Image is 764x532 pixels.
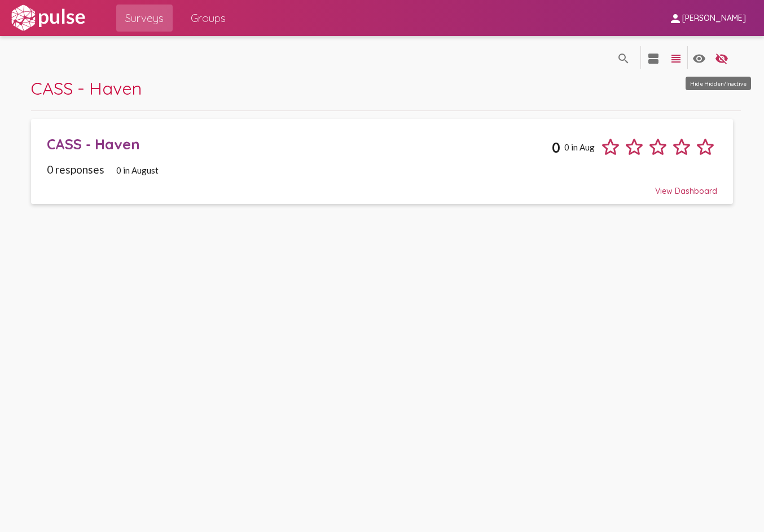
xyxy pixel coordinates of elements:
[125,8,164,28] span: Surveys
[31,119,733,204] a: CASS - Haven00 in Aug0 responses0 in AugustView Dashboard
[710,46,733,69] button: language
[31,77,142,99] span: CASS - Haven
[47,163,104,176] span: 0 responses
[191,8,226,28] span: Groups
[47,176,717,196] div: View Dashboard
[647,52,660,65] mat-icon: language
[552,139,560,156] span: 0
[182,5,235,32] a: Groups
[682,14,746,24] span: [PERSON_NAME]
[9,4,87,32] img: white-logo.svg
[715,52,728,65] mat-icon: language
[688,46,710,69] button: language
[692,52,706,65] mat-icon: language
[47,135,552,153] div: CASS - Haven
[564,142,595,152] span: 0 in Aug
[642,46,665,69] button: language
[116,165,159,175] span: 0 in August
[617,52,630,65] mat-icon: language
[660,7,755,28] button: [PERSON_NAME]
[116,5,173,32] a: Surveys
[669,12,682,25] mat-icon: person
[665,46,687,69] button: language
[612,46,635,69] button: language
[669,52,683,65] mat-icon: language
